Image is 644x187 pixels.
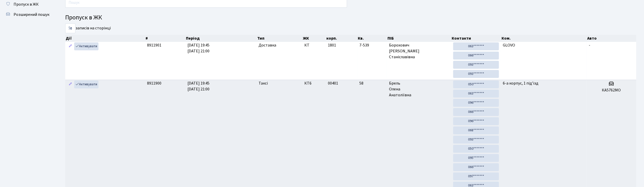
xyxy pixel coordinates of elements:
span: [DATE] 19:45 [DATE] 21:00 [187,42,209,54]
a: Редагувати [67,80,73,88]
th: Період [185,35,257,42]
span: КТ6 [304,80,324,86]
span: 6-а корпус, 1 під'їзд [503,80,539,86]
span: Борохович [PERSON_NAME] Станіславівна [389,42,449,60]
label: записів на сторінці [65,24,111,33]
a: Розширений пошук [3,9,54,20]
span: Пропуск в ЖК [14,2,39,7]
th: Дії [65,35,145,42]
th: Авто [587,35,637,42]
span: 8911900 [147,80,161,86]
span: GLOVO [503,42,515,48]
span: Брель Олена Анатоліївна [389,80,449,98]
span: - [589,42,590,48]
th: ПІБ [387,35,451,42]
span: 7-539 [359,42,385,48]
th: Тип [257,35,303,42]
span: 1801 [328,42,336,48]
span: Таксі [259,80,268,86]
th: корп. [326,35,358,42]
select: записів на сторінці [65,24,75,33]
th: # [145,35,185,42]
span: 00401 [328,80,338,86]
span: 8911901 [147,42,161,48]
span: Доставка [259,42,276,48]
a: Активувати [74,80,98,88]
span: 58 [359,80,385,86]
h4: Пропуск в ЖК [65,14,636,21]
span: Розширений пошук [14,12,49,17]
span: [DATE] 19:45 [DATE] 21:00 [187,80,209,92]
th: Ком. [501,35,587,42]
a: Активувати [74,42,98,50]
th: Кв. [357,35,387,42]
h5: КА5762МО [589,88,634,93]
span: КТ [304,42,324,48]
th: ЖК [302,35,326,42]
a: Редагувати [67,42,73,50]
th: Контакти [451,35,501,42]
